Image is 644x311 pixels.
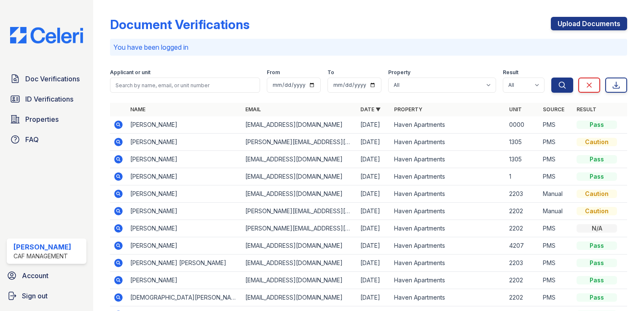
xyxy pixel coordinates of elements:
td: Haven Apartments [391,185,506,203]
td: [DATE] [357,272,391,289]
td: [DATE] [357,116,391,134]
td: [PERSON_NAME] [PERSON_NAME] [127,255,242,272]
td: 4207 [506,237,539,255]
td: Haven Apartments [391,168,506,185]
td: [PERSON_NAME] [127,272,242,289]
td: 2202 [506,203,539,220]
td: Haven Apartments [391,151,506,168]
div: Pass [577,241,617,250]
td: [PERSON_NAME] [127,134,242,151]
div: Caution [577,138,617,146]
td: [PERSON_NAME][EMAIL_ADDRESS][DOMAIN_NAME] [242,220,357,237]
td: [DATE] [357,220,391,237]
a: Doc Verifications [7,70,86,87]
td: Haven Apartments [391,289,506,306]
td: [DATE] [357,151,391,168]
a: Result [577,106,596,113]
td: [DATE] [357,203,391,220]
label: Applicant or unit [110,69,150,76]
div: Pass [577,155,617,164]
td: PMS [539,134,573,151]
td: PMS [539,255,573,272]
a: Property [394,106,422,113]
a: ID Verifications [7,91,86,107]
a: Date ▼ [360,106,381,113]
div: Pass [577,276,617,284]
a: Name [130,106,145,113]
td: [EMAIL_ADDRESS][DOMAIN_NAME] [242,168,357,185]
td: PMS [539,168,573,185]
td: [EMAIL_ADDRESS][DOMAIN_NAME] [242,116,357,134]
td: [PERSON_NAME] [127,237,242,255]
td: [DATE] [357,168,391,185]
label: To [327,69,334,76]
a: Email [245,106,261,113]
td: [DATE] [357,134,391,151]
td: [EMAIL_ADDRESS][DOMAIN_NAME] [242,185,357,203]
td: [DATE] [357,185,391,203]
a: Unit [509,106,522,113]
span: Doc Verifications [25,74,80,84]
a: Source [543,106,564,113]
td: [PERSON_NAME][EMAIL_ADDRESS][DOMAIN_NAME] [242,134,357,151]
td: Haven Apartments [391,134,506,151]
span: ID Verifications [25,94,73,104]
div: Caution [577,190,617,198]
label: From [267,69,280,76]
td: [PERSON_NAME] [127,185,242,203]
td: 1 [506,168,539,185]
span: Sign out [22,291,48,301]
a: Sign out [3,287,90,304]
td: [EMAIL_ADDRESS][DOMAIN_NAME] [242,272,357,289]
div: Pass [577,259,617,267]
td: [DATE] [357,255,391,272]
td: Haven Apartments [391,237,506,255]
div: N/A [577,224,617,233]
span: Account [22,271,48,281]
td: 2202 [506,220,539,237]
td: [EMAIL_ADDRESS][DOMAIN_NAME] [242,255,357,272]
a: Upload Documents [551,17,627,30]
td: [PERSON_NAME] [127,116,242,134]
td: [DEMOGRAPHIC_DATA][PERSON_NAME] [127,289,242,306]
td: Haven Apartments [391,116,506,134]
td: PMS [539,116,573,134]
td: 2202 [506,272,539,289]
a: Properties [7,111,86,128]
td: Manual [539,185,573,203]
td: Haven Apartments [391,220,506,237]
td: [PERSON_NAME] [127,220,242,237]
td: [PERSON_NAME] [127,203,242,220]
td: [PERSON_NAME] [127,151,242,168]
td: [DATE] [357,237,391,255]
td: PMS [539,237,573,255]
div: Caution [577,207,617,215]
td: Haven Apartments [391,255,506,272]
td: PMS [539,289,573,306]
td: [PERSON_NAME] [127,168,242,185]
div: CAF Management [13,252,71,260]
div: Pass [577,172,617,181]
div: Pass [577,121,617,129]
td: 0000 [506,116,539,134]
td: [EMAIL_ADDRESS][DOMAIN_NAME] [242,237,357,255]
td: [EMAIL_ADDRESS][DOMAIN_NAME] [242,289,357,306]
input: Search by name, email, or unit number [110,78,260,93]
span: Properties [25,114,59,124]
td: 1305 [506,151,539,168]
td: 2203 [506,255,539,272]
span: FAQ [25,134,39,145]
label: Property [388,69,411,76]
a: Account [3,267,90,284]
td: PMS [539,272,573,289]
label: Result [503,69,518,76]
td: Haven Apartments [391,203,506,220]
p: You have been logged in [113,42,624,52]
div: Pass [577,293,617,302]
a: FAQ [7,131,86,148]
td: PMS [539,151,573,168]
td: 2203 [506,185,539,203]
td: PMS [539,220,573,237]
td: Manual [539,203,573,220]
